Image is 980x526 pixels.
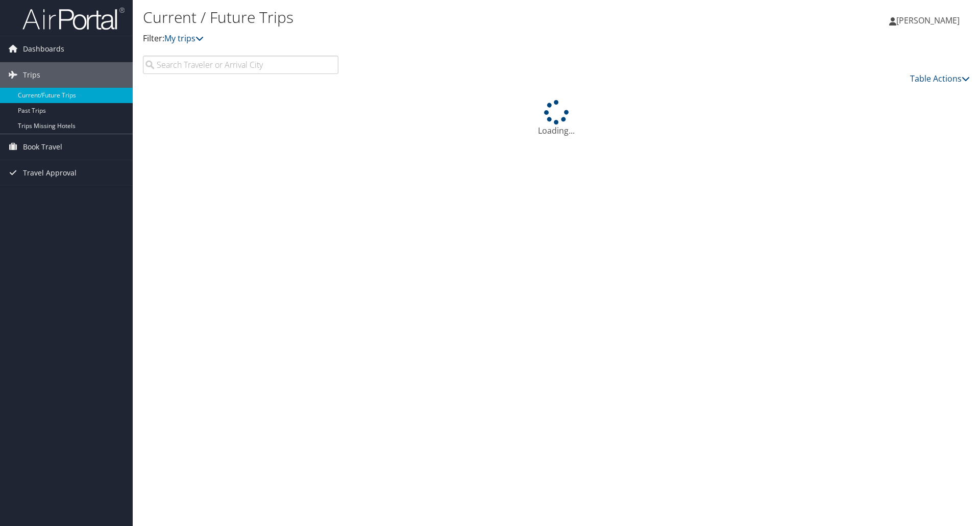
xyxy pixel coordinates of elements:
p: Filter: [143,32,694,45]
span: Travel Approval [23,160,77,186]
a: My trips [164,33,204,44]
input: Search Traveler or Arrival City [143,56,338,74]
span: [PERSON_NAME] [896,15,960,26]
a: Table Actions [910,73,970,84]
span: Dashboards [23,36,64,62]
span: Trips [23,62,40,88]
img: airportal-logo.png [22,7,125,31]
a: [PERSON_NAME] [889,5,970,36]
div: Loading... [143,100,970,137]
h1: Current / Future Trips [143,7,694,28]
span: Book Travel [23,134,62,160]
